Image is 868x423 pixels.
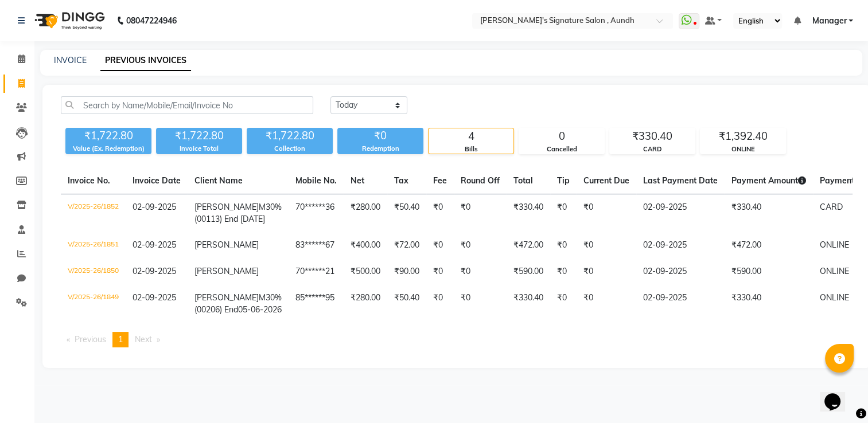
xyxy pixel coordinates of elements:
[295,175,337,186] span: Mobile No.
[61,194,126,233] td: V/2025-26/1852
[731,175,806,186] span: Payment Amount
[429,128,513,144] div: 4
[725,194,813,233] td: ₹330.40
[100,50,191,71] a: PREVIOUS INVOICES
[387,194,426,233] td: ₹50.40
[433,175,447,186] span: Fee
[454,232,507,258] td: ₹0
[387,258,426,285] td: ₹90.00
[133,240,176,250] span: 02-09-2025
[337,144,423,154] div: Redemption
[194,266,259,276] span: [PERSON_NAME]
[577,194,636,233] td: ₹0
[429,144,513,154] div: Bills
[700,128,785,144] div: ₹1,392.40
[344,285,387,323] td: ₹280.00
[133,292,176,303] span: 02-09-2025
[610,128,695,144] div: ₹330.40
[54,55,87,65] a: INVOICE
[820,202,843,212] span: CARD
[519,128,604,144] div: 0
[583,175,629,186] span: Current Due
[29,5,108,37] img: logo
[454,194,507,233] td: ₹0
[133,266,176,276] span: 02-09-2025
[820,240,849,250] span: ONLINE
[351,175,364,186] span: Net
[65,128,151,144] div: ₹1,722.80
[820,377,857,412] iframe: chat widget
[194,292,259,303] span: [PERSON_NAME]
[577,285,636,323] td: ₹0
[550,232,577,258] td: ₹0
[61,96,313,114] input: Search by Name/Mobile/Email/Invoice No
[507,194,550,233] td: ₹330.40
[513,175,533,186] span: Total
[61,285,126,323] td: V/2025-26/1849
[700,144,785,154] div: ONLINE
[643,175,718,186] span: Last Payment Date
[426,285,454,323] td: ₹0
[394,175,408,186] span: Tax
[194,202,259,212] span: [PERSON_NAME]
[133,202,176,212] span: 02-09-2025
[577,232,636,258] td: ₹0
[519,144,604,154] div: Cancelled
[337,128,423,144] div: ₹0
[557,175,570,186] span: Tip
[454,258,507,285] td: ₹0
[550,258,577,285] td: ₹0
[577,258,636,285] td: ₹0
[426,258,454,285] td: ₹0
[812,15,846,27] span: Manager
[507,232,550,258] td: ₹472.00
[68,175,110,186] span: Invoice No.
[194,240,259,250] span: [PERSON_NAME]
[61,232,126,258] td: V/2025-26/1851
[344,258,387,285] td: ₹500.00
[820,266,849,276] span: ONLINE
[118,334,123,344] span: 1
[610,144,695,154] div: CARD
[550,194,577,233] td: ₹0
[344,194,387,233] td: ₹280.00
[133,175,181,186] span: Invoice Date
[61,258,126,285] td: V/2025-26/1850
[426,194,454,233] td: ₹0
[247,144,333,154] div: Collection
[636,194,725,233] td: 02-09-2025
[461,175,500,186] span: Round Off
[426,232,454,258] td: ₹0
[550,285,577,323] td: ₹0
[820,292,849,303] span: ONLINE
[636,258,725,285] td: 02-09-2025
[194,175,243,186] span: Client Name
[725,258,813,285] td: ₹590.00
[65,144,151,154] div: Value (Ex. Redemption)
[636,232,725,258] td: 02-09-2025
[61,332,853,347] nav: Pagination
[156,128,242,144] div: ₹1,722.80
[126,5,177,37] b: 08047224946
[387,285,426,323] td: ₹50.40
[725,232,813,258] td: ₹472.00
[344,232,387,258] td: ₹400.00
[636,285,725,323] td: 02-09-2025
[725,285,813,323] td: ₹330.40
[247,128,333,144] div: ₹1,722.80
[507,285,550,323] td: ₹330.40
[507,258,550,285] td: ₹590.00
[75,334,106,344] span: Previous
[135,334,152,344] span: Next
[387,232,426,258] td: ₹72.00
[156,144,242,154] div: Invoice Total
[454,285,507,323] td: ₹0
